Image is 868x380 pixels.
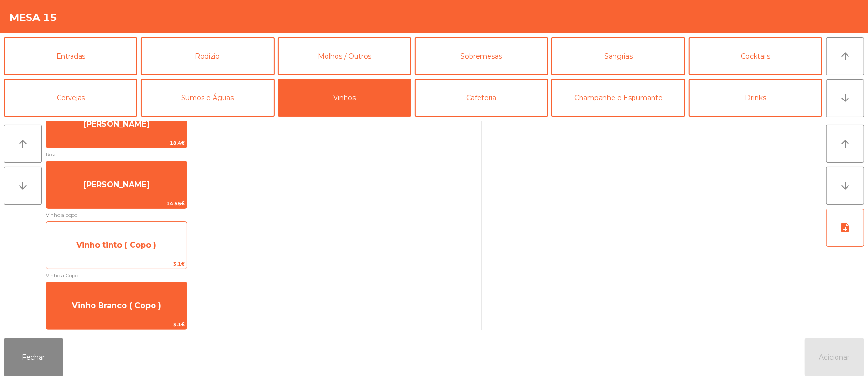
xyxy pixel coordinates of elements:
[4,37,137,75] button: Entradas
[72,301,161,310] span: Vinho Branco ( Copo )
[689,37,822,75] button: Cocktails
[46,271,478,280] span: Vinho a Copo
[415,37,548,75] button: Sobremesas
[76,240,156,250] span: Vinho tinto ( Copo )
[826,209,864,247] button: note_add
[839,138,851,150] i: arrow_upward
[689,79,822,117] button: Drinks
[46,199,187,208] span: 14.55€
[839,92,851,104] i: arrow_downward
[839,180,851,191] i: arrow_downward
[4,167,42,205] button: arrow_downward
[278,79,411,117] button: Vinhos
[83,180,150,189] span: [PERSON_NAME]
[826,167,864,205] button: arrow_downward
[826,125,864,163] button: arrow_upward
[4,79,137,117] button: Cervejas
[10,10,57,25] h4: Mesa 15
[415,79,548,117] button: Cafeteria
[839,50,851,62] i: arrow_upward
[4,338,63,376] button: Fechar
[826,37,864,75] button: arrow_upward
[46,210,478,220] span: Vinho a copo
[141,79,274,117] button: Sumos e Águas
[4,125,42,163] button: arrow_upward
[278,37,411,75] button: Molhos / Outros
[141,37,274,75] button: Rodizio
[46,139,187,148] span: 18.4€
[46,150,478,159] span: Rosé
[83,120,150,129] span: [PERSON_NAME]
[551,79,685,117] button: Champanhe e Espumante
[46,320,187,329] span: 3.1€
[46,260,187,269] span: 3.1€
[826,79,864,117] button: arrow_downward
[17,180,29,191] i: arrow_downward
[551,37,685,75] button: Sangrias
[17,138,29,150] i: arrow_upward
[839,222,851,233] i: note_add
